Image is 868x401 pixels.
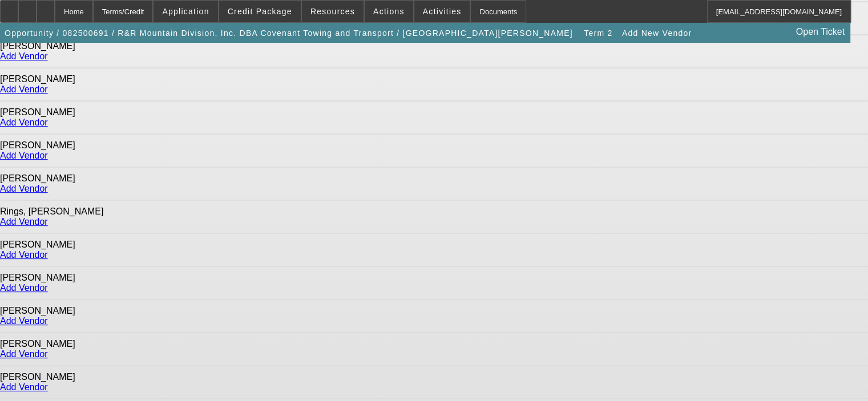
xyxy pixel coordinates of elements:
button: Add New Vendor [619,23,695,43]
a: Open Ticket [792,22,849,42]
span: Application [162,7,209,16]
span: Credit Package [228,7,292,16]
button: Activities [414,1,470,22]
button: Actions [365,1,413,22]
button: Term 2 [580,23,616,43]
button: Application [154,1,217,22]
span: Add New Vendor [622,29,692,38]
span: Resources [310,7,355,16]
span: Opportunity / 082500691 / R&R Mountain Division, Inc. DBA Covenant Towing and Transport / [GEOGRA... [5,29,573,38]
span: Term 2 [584,29,612,38]
button: Credit Package [219,1,301,22]
button: Resources [302,1,364,22]
span: Activities [423,7,462,16]
span: Actions [373,7,405,16]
